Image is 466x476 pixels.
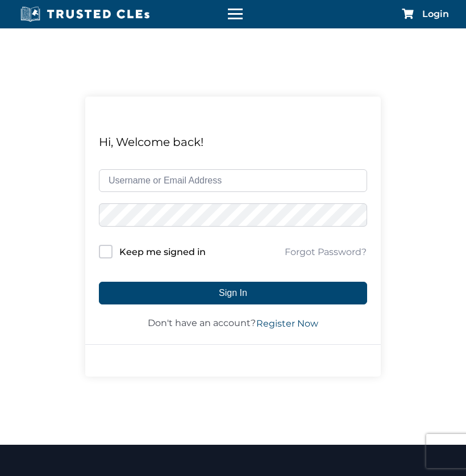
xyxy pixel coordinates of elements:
button: Sign In [99,282,367,304]
label: Keep me signed in [119,245,206,260]
a: Login [422,10,449,19]
a: Register Now [256,317,319,331]
img: Trusted CLEs [17,6,153,23]
div: Don't have an account? [99,316,367,331]
input: Username or Email Address [99,169,367,192]
div: Hi, Welcome back! [99,133,367,151]
a: Forgot Password? [284,245,367,259]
